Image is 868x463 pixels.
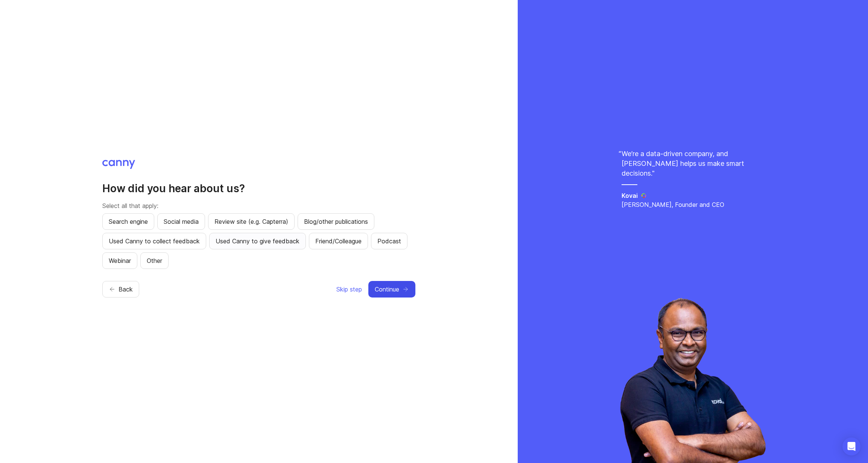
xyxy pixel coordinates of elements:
[620,298,765,463] img: saravana-fdffc8c2a6fa09d1791ca03b1e989ae1.webp
[102,233,206,249] button: Used Canny to collect feedback
[368,281,415,298] button: Continue
[102,160,135,169] img: Canny logo
[109,217,148,226] span: Search engine
[622,149,765,178] p: We’re a data-driven company, and [PERSON_NAME] helps us make smart decisions. "
[641,193,647,199] img: Kovai logo
[377,237,401,246] span: Podcast
[102,213,154,230] button: Search engine
[140,252,169,269] button: Other
[102,201,415,210] p: Select all that apply:
[214,217,288,226] span: Review site (e.g. Capterra)
[119,285,133,294] span: Back
[102,281,139,298] button: Back
[102,182,415,195] h2: How did you hear about us?
[157,213,205,230] button: Social media
[109,256,131,265] span: Webinar
[298,213,374,230] button: Blog/other publications
[102,252,137,269] button: Webinar
[375,285,399,294] span: Continue
[209,233,306,249] button: Used Canny to give feedback
[371,233,407,249] button: Podcast
[315,237,362,246] span: Friend/Colleague
[164,217,199,226] span: Social media
[109,237,200,246] span: Used Canny to collect feedback
[336,281,362,298] button: Skip step
[309,233,368,249] button: Friend/Colleague
[336,285,362,294] span: Skip step
[622,191,638,200] h5: Kovai
[842,437,860,455] div: Open Intercom Messenger
[147,256,162,265] span: Other
[216,237,299,246] span: Used Canny to give feedback
[304,217,368,226] span: Blog/other publications
[622,200,765,209] p: [PERSON_NAME], Founder and CEO
[208,213,295,230] button: Review site (e.g. Capterra)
